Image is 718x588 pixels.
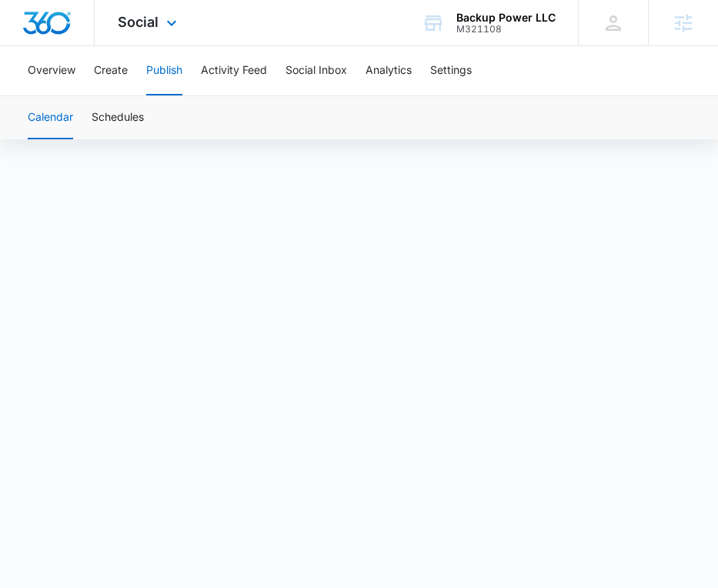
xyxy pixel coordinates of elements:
button: Social Inbox [286,46,347,95]
button: Activity Feed [201,46,267,95]
span: Social [118,14,159,30]
button: Schedules [92,96,144,139]
div: account name [456,12,556,24]
button: Analytics [366,46,412,95]
button: Overview [28,46,75,95]
button: Create [94,46,128,95]
div: account id [456,24,556,35]
button: Settings [430,46,472,95]
button: Publish [146,46,182,95]
button: Calendar [28,96,73,139]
